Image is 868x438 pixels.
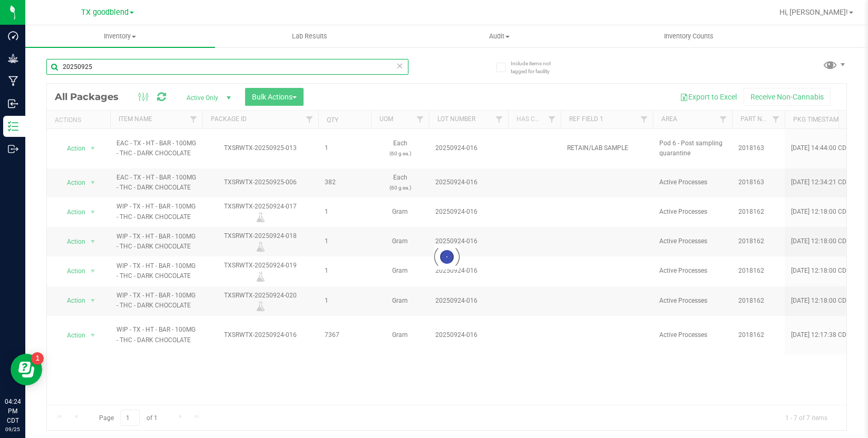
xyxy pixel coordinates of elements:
[594,25,784,47] a: Inventory Counts
[8,144,18,154] inline-svg: Outbound
[8,98,18,109] inline-svg: Inbound
[779,8,848,16] span: Hi, [PERSON_NAME]!
[25,25,215,47] a: Inventory
[5,397,21,425] p: 04:24 PM CDT
[25,32,215,41] span: Inventory
[31,352,44,365] iframe: Resource center unread badge
[215,25,405,47] a: Lab Results
[8,76,18,86] inline-svg: Manufacturing
[11,354,42,385] iframe: Resource center
[81,8,129,17] span: TX goodblend
[650,32,728,41] span: Inventory Counts
[8,121,18,132] inline-svg: Inventory
[8,53,18,64] inline-svg: Grow
[511,59,563,75] span: Include items not tagged for facility
[8,31,18,41] inline-svg: Dashboard
[46,59,408,75] input: Search Package ID, Item Name, SKU, Lot or Part Number...
[405,32,594,41] span: Audit
[278,32,342,41] span: Lab Results
[5,425,21,433] p: 09/25
[405,25,594,47] a: Audit
[396,59,404,73] span: Clear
